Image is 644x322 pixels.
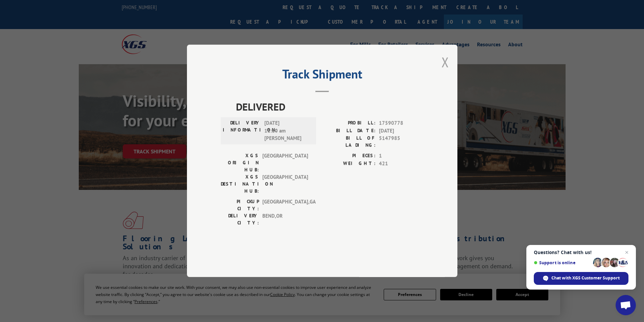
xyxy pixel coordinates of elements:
h2: Track Shipment [221,69,424,82]
span: 17590778 [379,120,424,127]
span: [DATE] 11:10 am [PERSON_NAME] [264,120,310,143]
label: XGS ORIGIN HUB: [221,152,259,174]
span: BEND , OR [262,213,308,227]
label: PIECES: [322,152,376,160]
span: [GEOGRAPHIC_DATA] [262,152,308,174]
span: 421 [379,160,424,168]
label: BILL DATE: [322,127,376,135]
span: [DATE] [379,127,424,135]
label: PICKUP CITY: [221,198,259,213]
label: PROBILL: [322,120,376,127]
span: 5147985 [379,135,424,149]
span: Support is online [534,260,591,265]
span: Chat with XGS Customer Support [551,275,620,281]
label: DELIVERY INFORMATION: [223,120,261,143]
span: DELIVERED [236,99,424,115]
span: [GEOGRAPHIC_DATA] [262,174,308,195]
span: 1 [379,152,424,160]
label: XGS DESTINATION HUB: [221,174,259,195]
span: Chat with XGS Customer Support [534,272,628,285]
span: Questions? Chat with us! [534,250,628,255]
button: Close modal [442,53,449,71]
label: DELIVERY CITY: [221,213,259,227]
label: WEIGHT: [322,160,376,168]
a: Open chat [616,295,636,315]
span: [GEOGRAPHIC_DATA] , GA [262,198,308,213]
label: BILL OF LADING: [322,135,376,149]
